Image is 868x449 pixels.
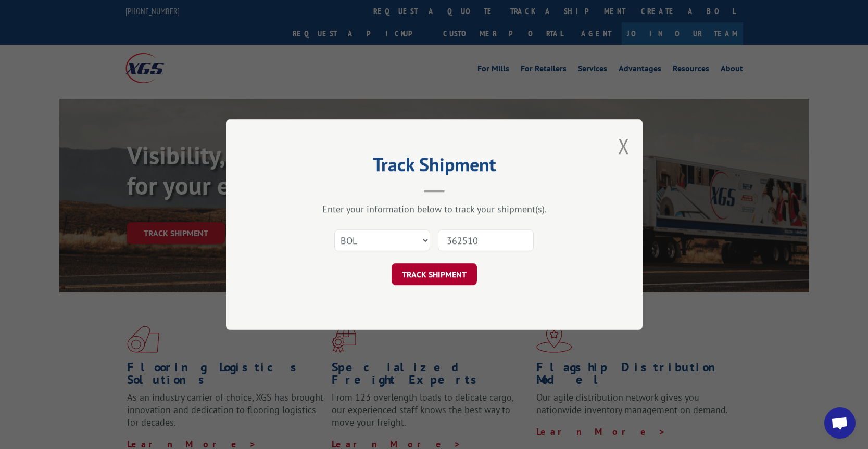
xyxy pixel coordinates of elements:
button: Close modal [618,132,630,160]
div: Enter your information below to track your shipment(s). [278,203,590,215]
input: Number(s) [438,229,534,251]
a: Open chat [824,407,856,439]
button: TRACK SHIPMENT [392,263,477,285]
h2: Track Shipment [278,157,590,177]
